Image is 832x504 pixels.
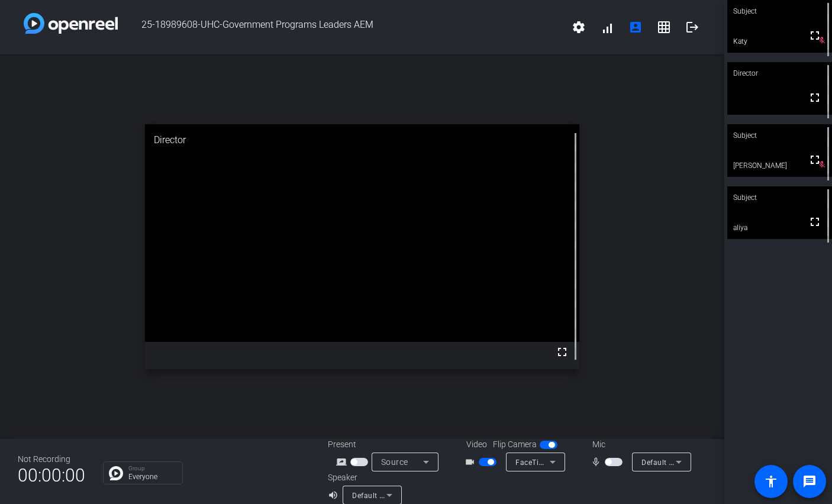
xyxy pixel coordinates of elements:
[328,438,446,451] div: Present
[628,20,643,34] mat-icon: account_box
[685,20,699,34] mat-icon: logout
[515,457,637,467] span: FaceTime HD Camera (4E23:4E8C)
[381,457,408,467] span: Source
[808,153,822,167] mat-icon: fullscreen
[727,124,832,147] div: Subject
[493,438,537,451] span: Flip Camera
[145,124,579,156] div: Director
[727,62,832,85] div: Director
[466,438,487,451] span: Video
[581,438,699,451] div: Mic
[802,474,817,489] mat-icon: message
[328,488,342,502] mat-icon: volume_up
[465,455,479,469] mat-icon: videocam_outline
[118,13,565,41] span: 25-18989608-UHC-Government Programs Leaders AEM
[328,471,399,484] div: Speaker
[128,473,176,480] p: Everyone
[591,455,605,469] mat-icon: mic_none
[555,345,569,359] mat-icon: fullscreen
[593,13,621,41] button: signal_cellular_alt
[808,91,822,105] mat-icon: fullscreen
[808,28,822,43] mat-icon: fullscreen
[727,186,832,209] div: Subject
[24,13,118,34] img: white-gradient.svg
[336,455,350,469] mat-icon: screen_share_outline
[572,20,586,34] mat-icon: settings
[641,457,791,467] span: Default - MacBook Air Microphone (Built-in)
[352,490,492,500] span: Default - MacBook Air Speakers (Built-in)
[18,461,85,490] span: 00:00:00
[808,215,822,229] mat-icon: fullscreen
[109,466,123,480] img: Chat Icon
[128,466,176,471] p: Group
[18,453,85,466] div: Not Recording
[657,20,671,34] mat-icon: grid_on
[764,474,778,489] mat-icon: accessibility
